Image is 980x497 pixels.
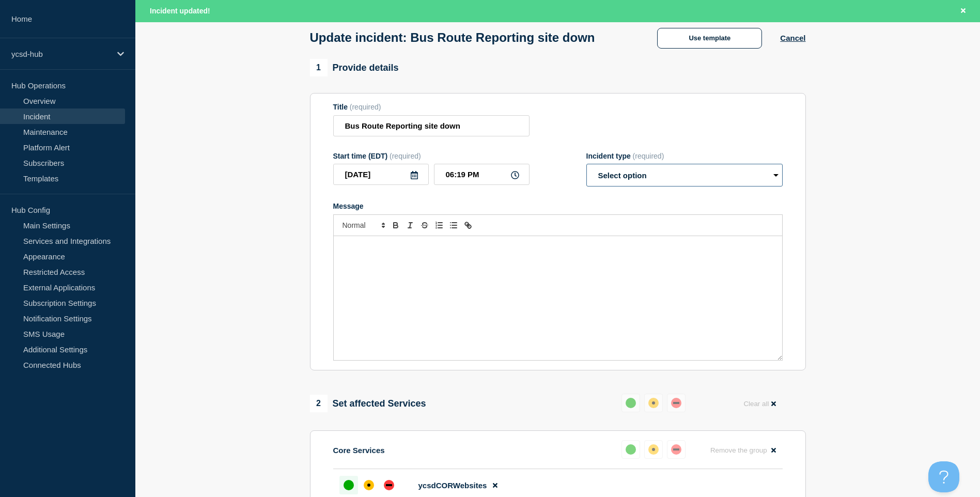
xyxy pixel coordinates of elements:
button: Toggle ordered list [432,219,446,231]
button: up [621,394,640,412]
div: affected [648,444,659,455]
select: Incident type [586,164,783,187]
div: Set affected Services [310,395,426,412]
button: Cancel [780,34,805,42]
div: down [671,398,681,408]
button: Use template [657,28,762,49]
button: Toggle bulleted list [446,219,461,231]
span: ycsdCORWebsites [418,481,487,490]
span: 1 [310,59,328,76]
div: Incident type [586,152,783,160]
span: Incident updated! [150,7,210,15]
div: affected [648,398,659,408]
span: 2 [310,395,328,412]
button: up [621,440,640,459]
iframe: Help Scout Beacon - Open [928,461,959,492]
div: Title [333,103,530,111]
div: Message [334,236,782,360]
input: YYYY-MM-DD [333,164,429,185]
input: Title [333,115,530,136]
div: down [671,444,681,455]
div: down [384,480,394,490]
div: Message [333,202,783,210]
div: up [344,480,354,490]
div: affected [364,480,374,490]
button: affected [644,394,663,412]
button: Toggle link [461,219,475,231]
span: (required) [390,152,421,160]
span: Font size [338,219,388,231]
button: Remove the group [704,440,783,460]
input: HH:MM A [434,164,530,185]
button: Toggle strikethrough text [417,219,432,231]
button: Clear all [737,394,782,414]
p: Core Services [333,446,385,455]
button: Toggle bold text [388,219,403,231]
h1: Update incident: Bus Route Reporting site down [310,30,595,45]
button: down [667,394,686,412]
div: up [626,444,636,455]
button: affected [644,440,663,459]
span: (required) [633,152,664,160]
button: Toggle italic text [403,219,417,231]
div: Provide details [310,59,399,76]
div: Start time (EDT) [333,152,530,160]
button: Close banner [957,5,970,17]
span: (required) [350,103,381,111]
p: ycsd-hub [11,50,111,58]
span: Remove the group [710,446,767,454]
div: up [626,398,636,408]
button: down [667,440,686,459]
